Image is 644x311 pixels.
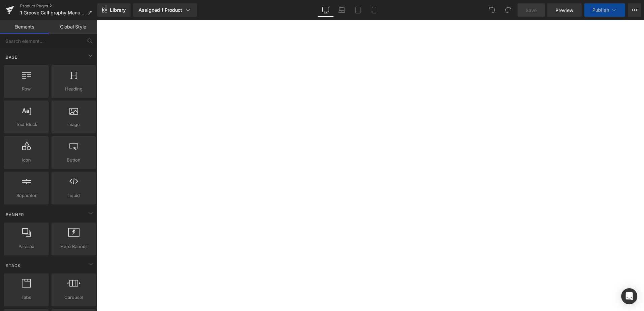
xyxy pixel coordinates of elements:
a: Laptop [334,3,350,17]
a: Tablet [350,3,366,17]
span: Liquid [53,192,94,199]
button: Redo [501,3,515,17]
span: Stack [5,262,21,269]
a: Preview [547,3,582,17]
span: Parallax [6,243,47,250]
button: More [628,3,641,17]
div: Open Intercom Messenger [621,288,637,304]
span: Text Block [6,121,47,128]
span: Button [53,157,94,164]
button: Publish [584,3,625,17]
button: Undo [485,3,499,17]
span: Library [110,7,126,13]
span: Base [5,54,18,60]
a: New Library [97,3,130,17]
div: Assigned 1 Product [139,7,192,13]
a: Global Style [49,20,97,34]
span: Carousel [53,294,94,301]
span: Publish [592,7,609,13]
span: Tabs [6,294,47,301]
span: 1 Groove Calligraphy Manuale Reutilizabile cu Adancituri [20,10,85,15]
span: Banner [5,211,25,218]
a: Desktop [318,3,334,17]
span: Hero Banner [53,243,94,250]
a: Mobile [366,3,382,17]
span: Separator [6,192,47,199]
span: Heading [53,85,94,92]
span: Preview [555,7,574,14]
span: Row [6,85,47,92]
span: Image [53,121,94,128]
span: Save [526,7,537,14]
a: Product Pages [20,3,97,9]
span: Icon [6,157,47,164]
